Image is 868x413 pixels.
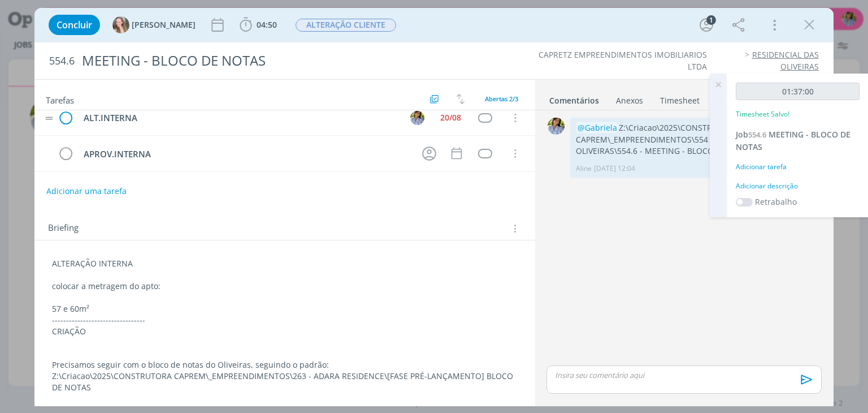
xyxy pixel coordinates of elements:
[79,111,400,125] div: ALT.INTERNA
[457,94,465,104] img: arrow-down-up.svg
[706,15,716,25] div: 1
[576,122,814,157] p: Z:\Criacao\2025\CONSTRUTORA CAPREM\_EMPREENDIMENTOS\554 - RESIDENCIAL DAS OLIVEIRAS\554.6 - MEETI...
[409,109,426,126] button: A
[79,147,411,161] div: APROV.INTERNA
[46,92,74,106] span: Tarefas
[112,16,196,33] button: G[PERSON_NAME]
[296,19,396,32] span: ALTERAÇÃO CLIENTE
[578,122,617,133] span: @Gabriela
[52,326,517,337] p: CRIAÇÃO
[132,21,196,29] span: [PERSON_NAME]
[52,258,517,269] p: ALTERAÇÃO INTERNA
[736,129,850,152] span: MEETING - BLOCO DE NOTAS
[748,130,766,140] span: 554.6
[736,129,850,152] a: Job554.6MEETING - BLOCO DE NOTAS
[34,8,833,406] div: dialog
[49,15,100,35] button: Concluir
[440,114,461,122] div: 20/08
[594,164,635,174] span: [DATE] 12:04
[112,16,129,33] img: G
[736,181,860,191] div: Adicionar descrição
[295,18,397,32] button: ALTERAÇÃO CLIENTE
[77,47,493,75] div: MEETING - BLOCO DE NOTAS
[616,95,643,106] div: Anexos
[752,49,819,71] a: RESIDENCIAL DAS OLIVEIRAS
[57,20,92,29] span: Concluir
[659,90,700,106] a: Timesheet
[237,16,280,34] button: 04:50
[52,359,517,371] p: Precisamos seguir com o bloco de notas do Oliveiras, seguindo o padrão:
[755,196,797,208] label: Retrabalho
[736,109,789,119] p: Timesheet Salvo!
[549,90,600,106] a: Comentários
[485,94,518,103] span: Abertas 2/3
[257,19,277,30] span: 04:50
[48,221,79,236] span: Briefing
[52,303,517,315] p: 57 e 60m²
[410,111,424,125] img: A
[52,371,517,393] p: Z:\Criacao\2025\CONSTRUTORA CAPREM\_EMPREENDIMENTOS\263 - ADARA RESIDENCE\[FASE PRÉ-LANÇAMENTO] B...
[548,118,565,135] img: A
[52,315,517,326] p: ---------------------------------
[46,181,127,201] button: Adicionar uma tarefa
[576,164,592,174] p: Aline
[697,16,715,34] button: 1
[736,162,860,172] div: Adicionar tarefa
[45,117,53,120] img: drag-icon.svg
[52,281,517,292] p: colocar a metragem do apto:
[539,49,707,71] a: CAPRETZ EMPREENDIMENTOS IMOBILIARIOS LTDA
[49,55,75,67] span: 554.6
